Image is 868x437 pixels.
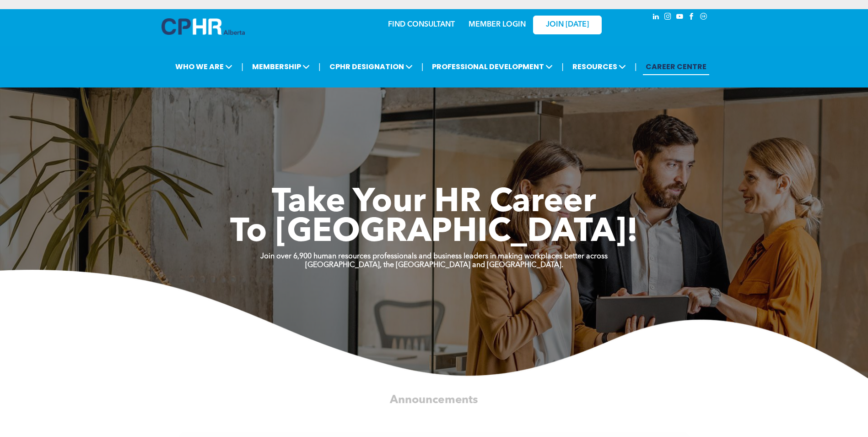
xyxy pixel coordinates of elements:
a: facebook [687,11,697,24]
a: JOIN [DATE] [533,16,602,34]
span: MEMBERSHIP [249,58,313,75]
a: CAREER CENTRE [643,58,709,75]
li: | [421,57,424,76]
img: A blue and white logo for cp alberta [162,18,245,35]
a: Social network [699,11,709,24]
strong: Join over 6,900 human resources professionals and business leaders in making workplaces better ac... [260,253,608,260]
a: youtube [675,11,685,24]
a: instagram [663,11,673,24]
span: PROFESSIONAL DEVELOPMENT [429,58,555,75]
li: | [635,57,637,76]
span: CPHR DESIGNATION [327,58,415,75]
span: Take Your HR Career [272,186,596,219]
a: FIND CONSULTANT [388,21,455,28]
span: To [GEOGRAPHIC_DATA]! [230,216,638,249]
span: WHO WE ARE [173,58,235,75]
span: RESOURCES [570,58,629,75]
li: | [318,57,321,76]
span: JOIN [DATE] [546,21,589,29]
a: MEMBER LOGIN [469,21,526,28]
li: | [241,57,243,76]
a: linkedin [651,11,661,24]
li: | [561,57,564,76]
span: Announcements [390,394,478,406]
strong: [GEOGRAPHIC_DATA], the [GEOGRAPHIC_DATA] and [GEOGRAPHIC_DATA]. [305,262,563,269]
